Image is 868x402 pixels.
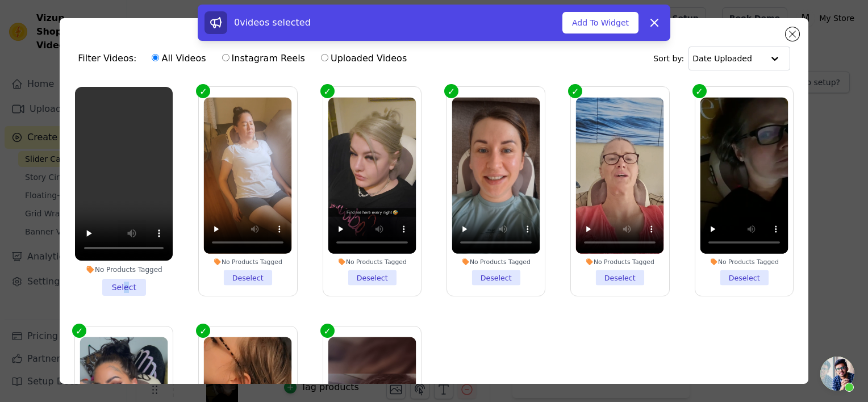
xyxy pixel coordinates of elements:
[78,45,413,72] div: Filter Videos:
[204,258,292,266] div: No Products Tagged
[320,51,407,66] label: Uploaded Videos
[151,51,206,66] label: All Videos
[700,258,788,266] div: No Products Tagged
[328,258,416,266] div: No Products Tagged
[653,47,790,70] div: Sort by:
[562,12,639,33] button: Add To Widget
[234,17,311,28] span: 0 videos selected
[576,258,664,266] div: No Products Tagged
[452,258,540,266] div: No Products Tagged
[820,357,854,391] a: Open chat
[75,265,173,274] div: No Products Tagged
[222,51,306,66] label: Instagram Reels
